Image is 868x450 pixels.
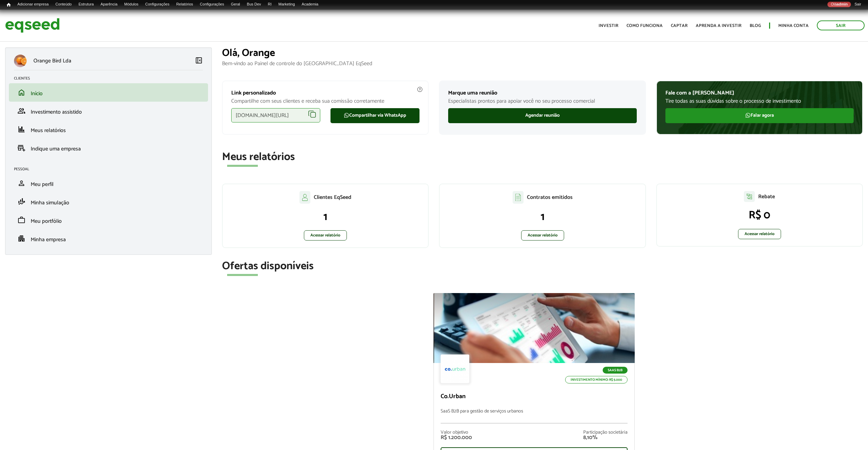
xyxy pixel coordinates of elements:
li: Início [9,83,208,102]
p: Marque uma reunião [448,90,636,96]
img: agent-meulink-info2.svg [417,86,423,92]
li: Minha simulação [9,192,208,211]
p: SaaS B2B para gestão de serviços urbanos [441,409,628,423]
img: FaWhatsapp.svg [745,113,751,118]
img: EqSeed [5,16,60,34]
div: Participação societária [583,430,628,435]
a: Sair [817,20,865,30]
p: 1 [230,211,421,223]
a: Compartilhar via WhatsApp [330,108,420,123]
li: Minha empresa [9,229,208,248]
li: Indique uma empresa [9,139,208,157]
span: work [17,216,26,224]
a: Aprenda a investir [696,24,741,28]
a: Acessar relatório [521,230,564,241]
a: Minha conta [778,24,809,28]
div: [DOMAIN_NAME][URL] [231,108,320,122]
img: agent-contratos.svg [513,191,524,204]
span: Minha empresa [31,235,66,244]
a: Bus Dev [244,2,265,7]
p: Compartilhe com seus clientes e receba sua comissão corretamente [231,98,420,104]
a: Acessar relatório [304,230,347,241]
li: Investimento assistido [9,102,208,120]
span: Início [7,2,11,7]
li: Meu perfil [9,174,208,192]
span: Meu portfólio [31,217,62,226]
p: Clientes EqSeed [314,194,351,201]
a: Relatórios [173,2,196,7]
a: Sair [851,2,865,7]
span: finance [17,125,26,133]
a: Adicionar empresa [14,2,52,7]
p: Co.Urban [441,393,628,401]
span: apartment [17,234,26,243]
p: Contratos emitidos [527,194,573,201]
a: groupInvestimento assistido [14,107,203,115]
img: FaWhatsapp.svg [344,113,349,118]
p: Rebate [758,193,775,200]
span: finance_mode [17,198,26,206]
strong: admin [837,2,848,6]
a: Falar agora [665,108,854,123]
span: Meu perfil [31,180,54,189]
p: SaaS B2B [603,367,628,374]
a: add_businessIndique uma empresa [14,144,203,152]
a: Estrutura [75,2,97,7]
a: Oláadmin [827,2,851,7]
a: Aparência [97,2,121,7]
span: person [17,179,26,187]
a: RI [264,2,275,7]
h1: Olá, Orange [222,47,863,59]
li: Meu portfólio [9,211,208,229]
a: Configurações [196,2,227,7]
img: agent-clientes.svg [299,191,310,203]
li: Meus relatórios [9,120,208,139]
span: Início [31,89,43,98]
p: Especialistas prontos para apoiar você no seu processo comercial [448,98,636,104]
p: Link personalizado [231,90,420,96]
a: Geral [227,2,244,7]
a: Como funciona [627,24,663,28]
p: 1 [446,211,638,223]
a: homeInício [14,88,203,97]
a: Configurações [142,2,173,7]
span: home [17,88,26,97]
a: financeMeus relatórios [14,125,203,133]
a: Academia [298,2,322,7]
p: Fale com a [PERSON_NAME] [665,90,854,96]
div: 8,10% [583,435,628,440]
span: Minha simulação [31,198,69,207]
div: R$ 1.200.000 [441,435,472,440]
a: workMeu portfólio [14,216,203,224]
a: personMeu perfil [14,179,203,187]
img: agent-relatorio.svg [744,191,755,202]
p: Tire todas as suas dúvidas sobre o processo de investimento [665,98,854,104]
p: Investimento mínimo: R$ 5.000 [565,376,628,383]
a: Agendar reunião [448,108,636,123]
a: Captar [671,24,688,28]
a: apartmentMinha empresa [14,234,203,243]
span: add_business [17,144,26,152]
a: Marketing [275,2,298,7]
h2: Ofertas disponíveis [222,260,863,272]
div: Valor objetivo [441,430,472,435]
span: left_panel_close [195,56,203,64]
a: Início [3,2,14,8]
h2: Meus relatórios [222,151,863,163]
a: Módulos [121,2,142,7]
span: Investimento assistido [31,107,82,117]
h2: Pessoal [14,167,208,171]
a: Investir [599,24,618,28]
span: Indique uma empresa [31,144,81,154]
p: R$ 0 [664,209,855,222]
a: Conteúdo [52,2,75,7]
a: Blog [750,24,761,28]
a: Colapsar menu [195,56,203,66]
a: finance_modeMinha simulação [14,198,203,206]
a: Acessar relatório [738,229,781,239]
span: group [17,107,26,115]
span: Meus relatórios [31,126,66,135]
p: Orange Bird Lda [33,58,71,64]
h2: Clientes [14,76,208,81]
p: Bem-vindo ao Painel de controle do [GEOGRAPHIC_DATA] EqSeed [222,60,863,67]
